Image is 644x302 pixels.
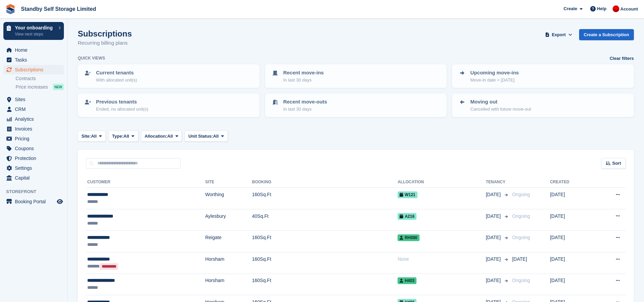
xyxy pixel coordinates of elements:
span: [DATE] [486,213,502,220]
td: Aylesbury [205,209,252,231]
a: Upcoming move-ins Move-in date > [DATE] [453,65,633,87]
button: Allocation: All [141,131,182,142]
td: Worthing [205,188,252,209]
span: [DATE] [486,234,502,241]
p: Your onboarding [15,25,55,30]
span: [DATE] [512,256,527,262]
span: All [123,133,129,140]
h6: Quick views [78,55,105,61]
th: Allocation [398,177,486,188]
img: Aaron Winter [613,5,619,12]
h1: Subscriptions [78,29,132,38]
span: Tasks [15,55,55,65]
span: All [213,133,219,140]
span: Settings [15,163,55,173]
p: Current tenants [96,69,137,77]
td: [DATE] [550,274,594,295]
p: Ended, no allocated unit(s) [96,106,148,113]
div: NEW [53,84,64,90]
span: Price increases [16,84,48,90]
button: Export [544,29,574,40]
td: Reigate [205,231,252,252]
span: Capital [15,173,55,183]
span: [DATE] [486,256,502,263]
span: [DATE] [486,277,502,284]
span: Sort [612,160,621,167]
p: Recent move-ins [283,69,324,77]
span: Storefront [6,188,67,195]
span: H403 [398,277,416,284]
span: Create [564,5,577,12]
a: menu [3,197,64,206]
td: Horsham [205,252,252,274]
span: Ongoing [512,278,530,283]
span: W121 [398,191,417,198]
td: 40Sq.Ft [252,209,398,231]
a: menu [3,114,64,124]
p: Upcoming move-ins [470,69,519,77]
p: Previous tenants [96,98,148,106]
button: Type: All [109,131,138,142]
span: Type: [112,133,124,140]
span: Help [597,5,606,12]
a: Current tenants With allocated unit(s) [78,65,259,87]
div: None [398,256,486,263]
a: Preview store [56,198,64,206]
a: menu [3,163,64,173]
span: Pricing [15,134,55,143]
span: Analytics [15,114,55,124]
p: Moving out [470,98,531,106]
p: Move-in date > [DATE] [470,77,519,84]
span: All [91,133,97,140]
span: Account [620,6,638,13]
span: Ongoing [512,213,530,219]
button: Site: All [78,131,106,142]
span: Allocation: [145,133,167,140]
a: Recent move-ins In last 30 days [266,65,446,87]
span: CRM [15,104,55,114]
th: Customer [86,177,205,188]
th: Created [550,177,594,188]
a: menu [3,144,64,153]
a: Moving out Cancelled with future move-out [453,94,633,116]
p: With allocated unit(s) [96,77,137,84]
p: Cancelled with future move-out [470,106,531,113]
span: Site: [81,133,91,140]
span: Protection [15,154,55,163]
a: Previous tenants Ended, no allocated unit(s) [78,94,259,116]
a: menu [3,173,64,183]
a: menu [3,55,64,65]
th: Booking [252,177,398,188]
p: In last 30 days [283,77,324,84]
td: 160Sq.Ft [252,274,398,295]
span: Coupons [15,144,55,153]
td: 160Sq.Ft [252,188,398,209]
a: Contracts [16,75,64,82]
p: Recent move-outs [283,98,327,106]
span: All [167,133,173,140]
span: Subscriptions [15,65,55,74]
a: menu [3,134,64,143]
th: Tenancy [486,177,509,188]
p: In last 30 days [283,106,327,113]
td: 160Sq.Ft [252,231,398,252]
a: Your onboarding View next steps [3,22,64,40]
span: Home [15,45,55,55]
span: Ongoing [512,235,530,240]
td: [DATE] [550,209,594,231]
a: menu [3,45,64,55]
span: A216 [398,213,416,220]
button: Unit Status: All [185,131,228,142]
td: 160Sq.Ft [252,252,398,274]
span: Unit Status: [188,133,213,140]
a: menu [3,154,64,163]
th: Site [205,177,252,188]
a: Clear filters [610,55,634,62]
a: Recent move-outs In last 30 days [266,94,446,116]
td: [DATE] [550,188,594,209]
p: Recurring billing plans [78,39,132,47]
span: RH080 [398,234,419,241]
span: Invoices [15,124,55,134]
p: View next steps [15,31,55,37]
td: [DATE] [550,231,594,252]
